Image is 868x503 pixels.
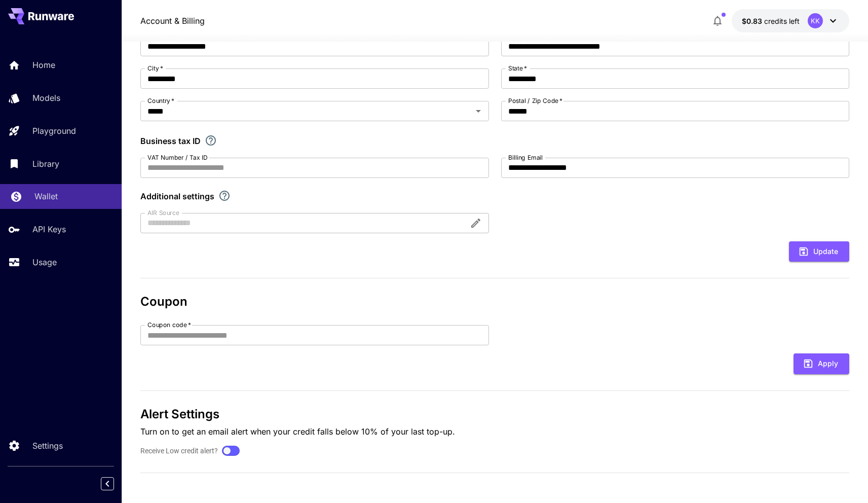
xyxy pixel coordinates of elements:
a: Account & Billing [140,15,205,27]
label: Postal / Zip Code [508,96,562,105]
div: $0.83091 [742,16,800,26]
p: Business tax ID [140,135,201,147]
p: Turn on to get an email alert when your credit falls below 10% of your last top-up. [140,425,849,438]
button: Update [789,241,849,262]
label: VAT Number / Tax ID [147,153,208,162]
nav: breadcrumb [140,15,205,27]
div: KK [808,13,823,28]
label: City [147,64,163,73]
svg: If you are a business tax registrant, please enter your business tax ID here. [205,134,217,147]
h3: Alert Settings [140,407,849,421]
div: Collapse sidebar [108,475,122,493]
label: Coupon code [147,320,191,329]
p: Usage [32,256,57,268]
p: Home [32,59,55,71]
label: Receive Low credit alert? [140,446,218,456]
button: $0.83091KK [732,9,849,32]
p: Wallet [34,190,58,202]
label: Billing Email [508,153,543,162]
span: credits left [764,17,800,25]
p: API Keys [32,223,66,235]
label: Country [147,96,174,105]
p: Playground [32,125,76,137]
button: Apply [794,353,849,374]
button: Collapse sidebar [101,477,114,490]
p: Models [32,92,60,104]
label: State [508,64,527,73]
svg: Explore additional customization settings [218,190,231,202]
span: $0.83 [742,17,764,25]
button: Open [471,104,485,118]
p: Settings [32,440,63,452]
label: AIR Source [147,208,179,217]
p: Additional settings [140,190,214,202]
p: Library [32,158,59,170]
h3: Coupon [140,295,849,309]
